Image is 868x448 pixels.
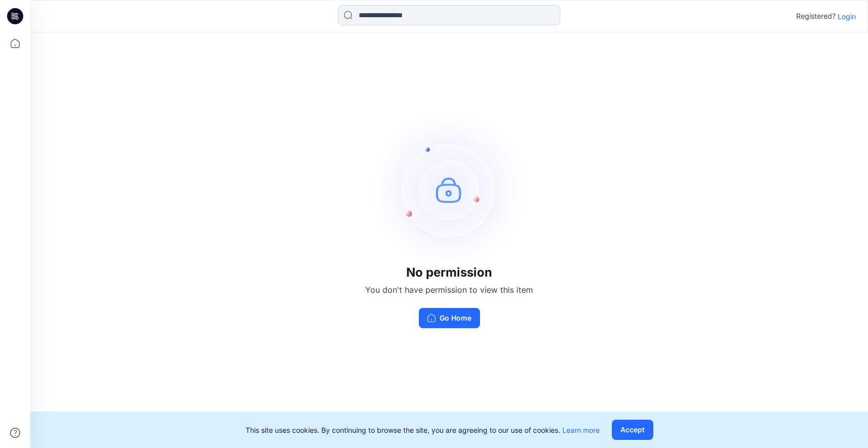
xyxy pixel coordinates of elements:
img: no-perm.svg [373,114,525,265]
button: Go Home [419,308,480,328]
h3: No permission [365,265,533,280]
button: Accept [612,420,653,440]
p: Registered? [796,10,836,22]
p: Login [838,11,856,22]
a: Learn more [562,426,600,434]
p: This site uses cookies. By continuing to browse the site, you are agreeing to our use of cookies. [246,425,600,435]
p: You don't have permission to view this item [365,284,533,296]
